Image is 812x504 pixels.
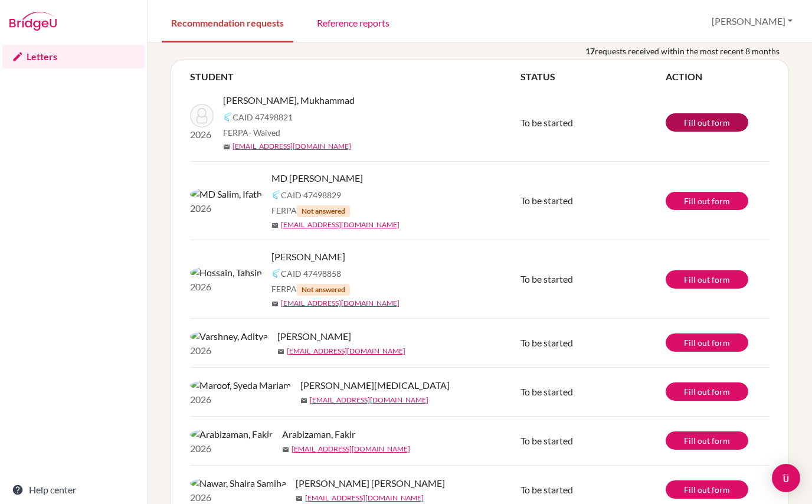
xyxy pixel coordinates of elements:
span: mail [282,446,289,453]
span: FERPA [271,283,350,296]
span: FERPA [271,204,350,217]
a: [EMAIL_ADDRESS][DOMAIN_NAME] [287,346,405,356]
span: To be started [520,386,573,397]
img: Common App logo [271,190,281,199]
p: 2026 [190,201,262,215]
span: mail [296,495,303,502]
a: Fill out form [666,113,748,132]
span: To be started [520,484,573,495]
span: FERPA [223,126,280,139]
img: Arabizaman, Fakir [190,427,273,441]
span: mail [271,300,279,307]
span: - Waived [248,127,280,138]
span: MD [PERSON_NAME] [271,171,363,185]
img: Sagdullaev, Mukhammad [190,104,214,127]
a: [EMAIL_ADDRESS][DOMAIN_NAME] [292,444,410,454]
span: mail [223,143,230,150]
span: mail [300,397,307,404]
img: Bridge-U [9,12,57,31]
th: STATUS [520,70,666,84]
a: Reference reports [307,2,399,42]
p: 2026 [190,392,291,407]
span: Not answered [297,284,350,296]
span: [PERSON_NAME] [PERSON_NAME] [296,476,445,490]
a: Recommendation requests [162,2,293,42]
a: Help center [2,478,145,502]
span: Not answered [297,205,350,217]
span: Arabizaman, Fakir [282,427,355,441]
p: 2026 [190,343,268,358]
div: Open Intercom Messenger [772,464,800,492]
img: Common App logo [271,269,281,278]
span: To be started [520,337,573,348]
span: To be started [520,273,573,284]
p: 2026 [190,280,262,294]
span: mail [277,348,284,355]
p: 2026 [190,441,273,456]
span: To be started [520,435,573,446]
span: To be started [520,195,573,206]
span: [PERSON_NAME][MEDICAL_DATA] [300,378,450,392]
th: ACTION [666,70,770,84]
th: STUDENT [190,70,520,84]
span: [PERSON_NAME] [277,329,351,343]
img: MD Salim, Ifath [190,187,262,201]
a: [EMAIL_ADDRESS][DOMAIN_NAME] [233,141,351,152]
img: Varshney, Aditya [190,329,268,343]
span: CAID 47498858 [281,267,341,280]
span: requests received within the most recent 8 months [595,45,780,57]
img: Nawar, Shaira Samiha [190,476,286,490]
img: Common App logo [223,112,233,122]
a: [EMAIL_ADDRESS][DOMAIN_NAME] [305,493,424,503]
img: Maroof, Syeda Mariam [190,378,291,392]
a: [EMAIL_ADDRESS][DOMAIN_NAME] [310,395,428,405]
p: 2026 [190,127,214,142]
span: CAID 47498829 [281,189,341,201]
a: Letters [2,45,145,68]
a: Fill out form [666,270,748,289]
a: Fill out form [666,480,748,499]
a: Fill out form [666,333,748,352]
img: Hossain, Tahsin [190,266,262,280]
a: Fill out form [666,382,748,401]
span: To be started [520,117,573,128]
a: [EMAIL_ADDRESS][DOMAIN_NAME] [281,298,400,309]
button: [PERSON_NAME] [706,10,798,32]
a: Fill out form [666,192,748,210]
b: 17 [585,45,595,57]
span: [PERSON_NAME], Mukhammad [223,93,355,107]
a: Fill out form [666,431,748,450]
span: CAID 47498821 [233,111,293,123]
span: mail [271,222,279,229]
span: [PERSON_NAME] [271,250,345,264]
a: [EMAIL_ADDRESS][DOMAIN_NAME] [281,220,400,230]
